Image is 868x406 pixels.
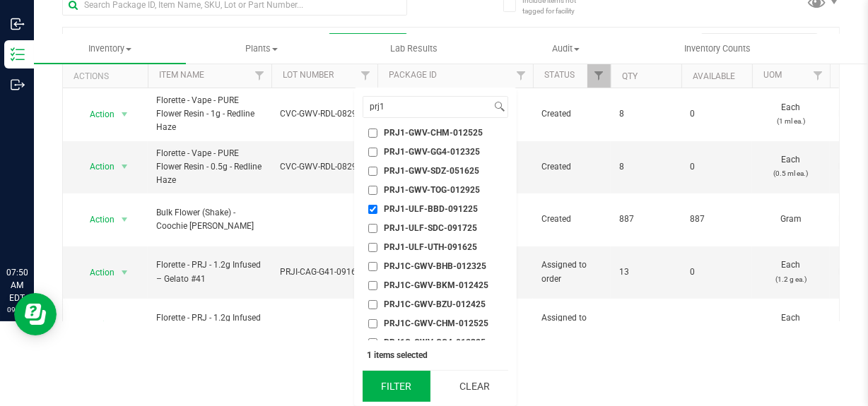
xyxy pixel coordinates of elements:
[34,34,186,64] a: Inventory
[186,34,338,64] a: Plants
[761,273,821,286] p: (1.2 g ea.)
[6,304,28,315] p: 09/29
[761,213,821,226] span: Gram
[280,318,369,332] span: PRJI-ULF-UTH-091625
[384,167,479,175] span: PRJ1-GWV-SDZ-051625
[665,42,770,55] span: Inventory Counts
[384,186,480,194] span: PRJ1-GWV-TOG-012925
[368,205,377,214] input: PRJ1-ULF-BBD-091225
[622,71,638,81] a: Qty
[491,42,641,55] span: Audit
[11,17,25,31] inline-svg: Inbound
[541,160,602,174] span: Created
[384,281,488,289] span: PRJ1C-GWV-BKM-012425
[280,160,369,174] span: CVC-GWV-RDL-082925
[368,281,377,290] input: PRJ1C-GWV-BKM-012425
[690,265,744,279] span: 0
[384,205,478,213] span: PRJ1-ULF-BBD-091225
[619,318,673,332] span: 13
[283,70,334,80] a: Lot Number
[6,266,28,304] p: 07:50 AM EDT
[156,206,263,233] span: Bulk Flower (Shake) - Coochie [PERSON_NAME]
[280,107,369,121] span: CVC-GWV-RDL-082925
[440,371,508,402] button: Clear
[329,33,407,57] button: Bulk Actions
[384,319,488,328] span: PRJ1C-GWV-CHM-012525
[384,243,477,251] span: PRJ1-ULF-UTH-091625
[11,78,25,92] inline-svg: Outbound
[156,258,263,285] span: Florette - PRJ - 1.2g Infused – Gelato #41
[368,186,377,195] input: PRJ1-GWV-TOG-012925
[384,129,483,137] span: PRJ1-GWV-CHM-012525
[763,70,782,80] a: UOM
[642,34,794,64] a: Inventory Counts
[77,210,115,229] span: Action
[541,213,602,226] span: Created
[619,265,673,279] span: 13
[619,160,673,174] span: 8
[368,262,377,271] input: PRJ1C-GWV-BHB-012325
[363,97,491,117] input: Search
[368,167,377,176] input: PRJ1-GWV-SDZ-051625
[34,42,186,55] span: Inventory
[384,148,480,156] span: PRJ1-GWV-GG4-012325
[116,210,134,229] span: select
[541,258,602,285] span: Assigned to order
[116,263,134,282] span: select
[761,101,821,128] span: Each
[11,47,25,61] inline-svg: Inventory
[384,224,477,232] span: PRJ1-ULF-SDC-091725
[77,315,115,335] span: Action
[159,70,204,80] a: Item Name
[587,64,611,88] a: Filter
[368,148,377,157] input: PRJ1-GWV-GG4-012325
[384,262,486,270] span: PRJ1C-GWV-BHB-012325
[761,167,821,180] p: (0.5 ml ea.)
[761,311,821,338] span: Each
[761,258,821,285] span: Each
[248,64,271,88] a: Filter
[368,224,377,233] input: PRJ1-ULF-SDC-091725
[156,94,263,135] span: Florette - Vape - PURE Flower Resin - 1g - Redline Haze
[807,64,830,88] a: Filter
[389,70,437,80] a: Package ID
[116,105,134,124] span: select
[384,338,486,347] span: PRJ1C-GWV-GG4-012325
[701,33,818,57] button: Receive Non-Cannabis
[761,153,821,180] span: Each
[77,105,115,124] span: Action
[367,350,504,360] div: 1 items selected
[619,213,673,226] span: 887
[619,107,673,121] span: 8
[77,157,115,177] span: Action
[693,71,735,81] a: Available
[761,114,821,128] p: (1 ml ea.)
[368,338,377,347] input: PRJ1C-GWV-GG4-012325
[77,263,115,282] span: Action
[363,371,430,402] button: Filter
[384,300,486,309] span: PRJ1C-GWV-BZU-012425
[371,42,457,55] span: Lab Results
[690,318,744,332] span: 0
[368,319,377,328] input: PRJ1C-GWV-CHM-012525
[187,42,337,55] span: Plants
[116,315,134,335] span: select
[74,71,142,81] div: Actions
[690,160,744,174] span: 0
[690,107,744,121] span: 0
[14,293,57,335] iframe: Resource center
[116,157,134,177] span: select
[490,34,642,64] a: Audit
[156,311,263,338] span: Florette - PRJ - 1.2g Infused – Uptown Haze
[368,129,377,138] input: PRJ1-GWV-CHM-012525
[354,64,377,88] a: Filter
[156,147,263,188] span: Florette - Vape - PURE Flower Resin - 0.5g - Redline Haze
[280,265,369,279] span: PRJI-CAG-G41-091625
[541,107,602,121] span: Created
[368,300,377,309] input: PRJ1C-GWV-BZU-012425
[368,243,377,252] input: PRJ1-ULF-UTH-091625
[338,34,490,64] a: Lab Results
[690,213,744,226] span: 887
[510,64,533,88] a: Filter
[541,311,602,338] span: Assigned to order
